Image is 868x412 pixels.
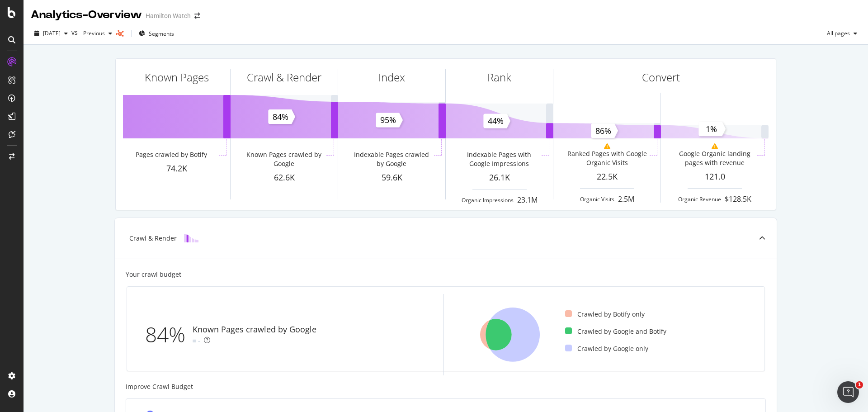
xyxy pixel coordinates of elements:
[145,320,193,350] div: 84%
[123,163,230,175] div: 74.2K
[184,234,198,242] img: block-icon
[145,70,209,85] div: Known Pages
[378,70,405,85] div: Index
[856,381,863,388] span: 1
[247,70,321,85] div: Crawl & Render
[80,26,116,41] button: Previous
[129,234,177,243] div: Crawl & Render
[517,195,538,205] div: 23.1M
[565,310,645,319] div: Crawled by Botify only
[135,26,178,41] button: Segments
[837,381,859,403] iframe: Intercom live chat
[823,26,861,41] button: All pages
[31,7,142,23] div: Analytics - Overview
[31,26,71,41] button: [DATE]
[565,327,666,336] div: Crawled by Google and Botify
[243,150,324,168] div: Known Pages crawled by Google
[126,270,181,279] div: Your crawl budget
[338,172,445,184] div: 59.6K
[126,382,766,391] div: Improve Crawl Budget
[43,29,61,37] span: 2025 Sep. 22nd
[146,11,191,20] div: Hamilton Watch
[194,13,200,19] div: arrow-right-arrow-left
[823,29,850,37] span: All pages
[231,172,338,184] div: 62.6K
[462,196,514,204] div: Organic Impressions
[446,172,553,184] div: 26.1K
[136,150,207,159] div: Pages crawled by Botify
[198,336,200,346] div: -
[149,30,174,38] span: Segments
[193,324,316,336] div: Known Pages crawled by Google
[487,70,511,85] div: Rank
[71,28,80,37] span: vs
[565,344,648,353] div: Crawled by Google only
[351,150,432,168] div: Indexable Pages crawled by Google
[193,340,196,342] img: Equal
[80,29,105,37] span: Previous
[458,150,539,168] div: Indexable Pages with Google Impressions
